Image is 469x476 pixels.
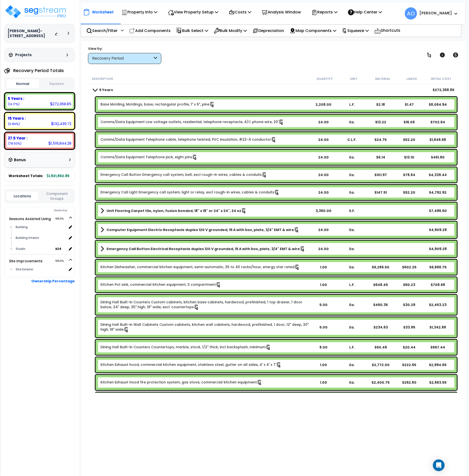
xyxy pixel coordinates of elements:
[366,325,394,330] div: $234.63
[100,282,221,287] a: Individual Item
[366,190,394,195] div: $147.51
[395,190,423,195] div: $52.20
[395,155,423,160] div: $13.10
[14,158,26,162] h3: Bonus
[405,7,417,20] span: AO
[100,322,309,332] a: Individual Item
[100,245,309,252] a: Assembly Title
[342,27,369,34] p: Squeeze
[424,120,452,125] div: $702.64
[424,345,452,350] div: $567.44
[348,9,382,15] p: Help Center
[309,362,337,367] div: 1.00
[262,9,301,15] p: Analysis Window
[57,247,61,251] small: 24
[14,224,67,230] div: Building
[100,102,215,107] a: Individual Item
[366,265,394,270] div: $6,286.50
[395,325,423,330] div: $33.95
[424,380,452,385] div: $2,663.55
[107,246,300,251] b: Emergency Call Button Electrical Receptacle duplex 120 V grounded, 15 A with box, plate, 3/4" EMT...
[338,362,366,367] div: Ea.
[107,227,294,232] b: Computer Equipment Electric Receptacle duplex 120 V grounded, 15 A with box, plate, 3/4" EMT & wire
[309,190,337,195] div: 24.00
[309,345,337,350] div: 8.00
[100,362,282,368] a: Individual Item
[350,77,357,81] small: Unit
[9,216,51,221] a: Seasons Assisted Living 100.0%
[338,282,366,287] div: L.F.
[424,325,452,330] div: $1,342.88
[309,120,337,125] div: 24.00
[395,172,423,177] div: $78.84
[107,208,241,213] b: Unit Flooring Carpet tile, nylon, fusion bonded, 18" x 18" or 24" x 24", 24 oz
[86,27,118,34] p: Search/Filter
[395,137,423,142] div: $52.20
[309,137,337,142] div: 24.00
[338,190,366,195] div: Ea.
[366,155,394,160] div: $6.14
[366,102,394,107] div: $2.18
[424,265,452,270] div: $6,888.75
[338,172,366,177] div: Ea.
[100,119,284,125] a: Individual Item
[9,259,43,264] a: Site Improvements 100.0%
[424,137,452,142] div: $1,846.68
[14,208,75,213] div: Ownership
[424,227,452,232] div: $4,909.28
[338,265,366,270] div: Ea.
[99,87,113,92] b: 5 Years
[366,380,394,385] div: $2,400.75
[338,380,366,385] div: Ea.
[14,235,67,241] div: Building Interior
[309,227,337,232] div: 24.00
[8,102,20,106] small: (14.17%)
[55,246,61,251] b: x
[395,345,423,350] div: $20.44
[366,362,394,367] div: $2,772.00
[55,258,68,264] span: 100.0%
[92,77,113,81] small: Description
[250,25,287,36] div: Depreciation
[338,155,366,160] div: Ea.
[127,25,173,36] div: Add Components
[338,302,366,307] div: Ea.
[50,101,71,106] div: 272,368.85
[366,172,394,177] div: $101.97
[92,9,114,15] p: Worksheet
[121,9,157,15] p: Property Info
[366,282,394,287] div: $648.45
[309,265,337,270] div: 1.00
[309,380,337,385] div: 1.00
[309,302,337,307] div: 5.00
[100,264,300,270] a: Individual Item
[366,137,394,142] div: $24.75
[309,246,337,251] div: 24.00
[55,216,68,222] span: 100.0%
[51,121,71,126] div: 132,439.72
[316,77,333,81] small: Quantity
[9,173,43,178] span: Worksheet Totals:
[8,122,20,126] small: (6.89%)
[424,155,452,160] div: $461.80
[47,173,69,178] b: 1,921,652.85
[8,96,24,101] b: 5 Years :
[252,27,284,34] p: Depreciation
[424,172,452,177] div: $4,339.44
[48,141,71,146] div: 1,516,844.28
[424,282,452,287] div: $708.68
[431,77,451,81] small: Initial Cost
[14,266,67,272] div: Site Exterior
[424,208,452,213] div: $7,496.50
[424,190,452,195] div: $4,792.92
[6,192,38,201] button: Locations
[100,190,280,195] a: Individual Item
[8,136,27,141] b: 27.5 Year :
[129,27,171,34] p: Add Components
[100,345,271,350] a: Individual Item
[338,208,366,213] div: S.F.
[374,27,400,34] p: Shortcuts
[92,56,153,61] div: Recovery Period
[31,279,75,284] b: Ownership Percentage
[309,282,337,287] div: 1.00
